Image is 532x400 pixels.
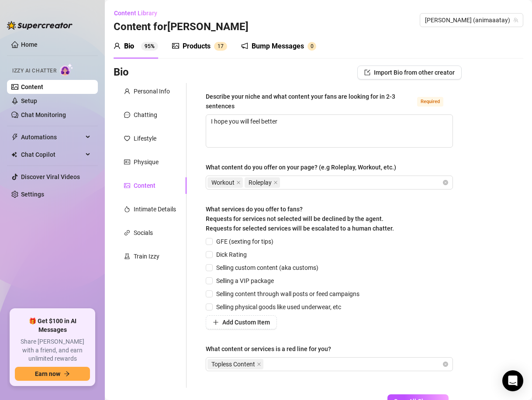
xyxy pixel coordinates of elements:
div: Chatting [134,110,157,120]
span: heart [124,135,130,141]
span: close [236,180,241,185]
label: What content or services is a red line for you? [206,344,337,354]
span: Import Bio from other creator [374,69,455,76]
sup: 0 [307,42,316,51]
span: thunderbolt [11,134,18,141]
span: import [364,69,370,76]
input: What content or services is a red line for you? [265,359,267,369]
div: Describe your niche and what content your fans are looking for in 2-3 sentences [206,92,414,111]
span: What services do you offer to fans? Requests for services not selected will be declined by the ag... [206,206,394,232]
input: What content do you offer on your page? (e.g Roleplay, Workout, etc.) [282,177,283,188]
span: close [257,362,261,366]
button: Add Custom Item [206,315,277,329]
span: close-circle [443,362,448,367]
div: Train Izzy [134,252,159,261]
span: Izzy AI Chatter [12,67,56,75]
span: Workout [211,178,235,187]
span: message [124,112,130,118]
div: Socials [134,228,153,238]
span: Taylor (animaaatay) [425,14,518,27]
div: Products [183,41,211,52]
span: 7 [221,43,224,49]
div: What content do you offer on your page? (e.g Roleplay, Workout, etc.) [206,162,396,172]
sup: 95% [141,42,158,51]
span: Required [417,97,443,107]
span: link [124,230,130,236]
button: Earn nowarrow-right [15,367,90,381]
h3: Content for [PERSON_NAME] [114,20,249,34]
a: Home [21,41,38,48]
span: arrow-right [64,371,70,377]
span: Selling content through wall posts or feed campaigns [213,289,363,299]
span: plus [213,319,219,325]
a: Settings [21,191,44,198]
span: idcard [124,159,130,165]
div: Bump Messages [252,41,304,52]
div: Lifestyle [134,134,156,143]
span: Roleplay [249,178,272,187]
span: Earn now [35,370,60,377]
span: Chat Copilot [21,148,83,162]
a: Chat Monitoring [21,111,66,118]
div: Intimate Details [134,204,176,214]
span: team [513,17,518,23]
div: Personal Info [134,86,170,96]
span: Content Library [114,10,157,17]
span: 🎁 Get $100 in AI Messages [15,317,90,334]
div: What content or services is a red line for you? [206,344,331,354]
span: picture [172,42,179,49]
h3: Bio [114,66,129,79]
a: Content [21,83,43,90]
div: Open Intercom Messenger [502,370,523,391]
label: What content do you offer on your page? (e.g Roleplay, Workout, etc.) [206,162,402,172]
span: fire [124,206,130,212]
span: GFE (sexting for tips) [213,237,277,246]
span: Add Custom Item [222,319,270,326]
button: Content Library [114,6,164,20]
div: Physique [134,157,159,167]
img: Chat Copilot [11,152,17,158]
span: Selling a VIP package [213,276,277,286]
img: AI Chatter [60,63,73,76]
span: Roleplay [245,177,280,188]
span: Share [PERSON_NAME] with a friend, and earn unlimited rewards [15,338,90,363]
span: close [273,180,278,185]
span: Automations [21,130,83,144]
span: Dick Rating [213,250,250,259]
span: Topless Content [207,359,263,369]
span: 1 [218,43,221,49]
textarea: Describe your niche and what content your fans are looking for in 2-3 sentences [206,115,453,147]
span: user [114,42,121,49]
a: Setup [21,97,37,104]
div: Bio [124,41,134,52]
sup: 17 [214,42,227,51]
span: Selling custom content (aka customs) [213,263,322,272]
span: close-circle [443,180,448,185]
img: logo-BBDzfeDw.svg [7,21,73,30]
span: Topless Content [211,359,255,369]
span: Workout [207,177,243,188]
button: Import Bio from other creator [357,66,462,79]
span: notification [241,42,248,49]
span: user [124,88,130,94]
span: picture [124,183,130,189]
a: Discover Viral Videos [21,173,80,180]
span: experiment [124,253,130,259]
label: Describe your niche and what content your fans are looking for in 2-3 sentences [206,92,453,111]
div: Content [134,181,155,190]
span: Selling physical goods like used underwear, etc [213,302,345,312]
